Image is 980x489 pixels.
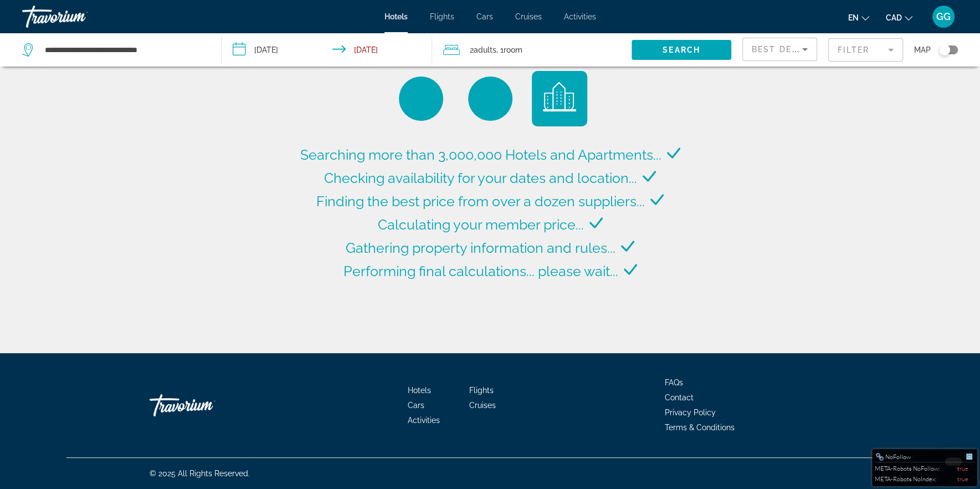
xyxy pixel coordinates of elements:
button: Search [632,40,731,60]
div: true [957,464,968,473]
a: Terms & Conditions [665,423,735,432]
div: META-Robots NoIndex: [875,473,974,483]
span: , 1 [496,42,522,58]
div: NoFollow [875,452,965,461]
div: Minimize [965,452,974,461]
button: User Menu [929,5,958,28]
button: Filter [828,38,903,62]
a: Cruises [515,12,542,21]
a: Flights [430,12,454,21]
span: GG [936,11,951,22]
span: Finding the best price from over a dozen suppliers... [316,193,645,210]
span: Checking availability for your dates and location... [324,170,637,186]
span: Search [663,45,700,54]
a: Cars [408,401,424,410]
button: Travelers: 2 adults, 0 children [432,33,632,67]
a: Cars [476,12,493,21]
span: © 2025 All Rights Reserved. [150,469,250,478]
a: Travorium [22,2,133,31]
mat-select: Sort by [752,43,808,56]
a: Flights [469,386,494,395]
div: true [957,475,968,483]
span: CAD [886,13,902,22]
a: Activities [564,12,596,21]
span: en [848,13,859,22]
iframe: Bouton de lancement de la fenêtre de messagerie [936,445,971,480]
a: Travorium [150,389,260,422]
div: META-Robots NoFollow: [875,462,974,473]
a: FAQs [665,378,683,387]
a: Hotels [384,12,408,21]
button: Change language [848,9,869,26]
a: Contact [665,393,694,402]
span: Performing final calculations... please wait... [343,263,618,279]
span: Map [914,42,931,58]
a: Hotels [408,386,431,395]
span: Gathering property information and rules... [346,240,615,256]
button: Toggle map [931,45,958,55]
button: Check-in date: Dec 16, 2025 Check-out date: Dec 18, 2025 [222,33,432,67]
span: Room [504,45,522,54]
a: Cruises [469,401,496,410]
a: Activities [408,416,440,425]
span: Calculating your member price... [378,216,584,233]
button: Change currency [886,9,912,26]
span: 2 [470,42,496,58]
span: Adults [474,45,496,54]
span: Best Deals [752,45,809,54]
span: Searching more than 3,000,000 Hotels and Apartments... [300,146,661,163]
a: Privacy Policy [665,408,716,417]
